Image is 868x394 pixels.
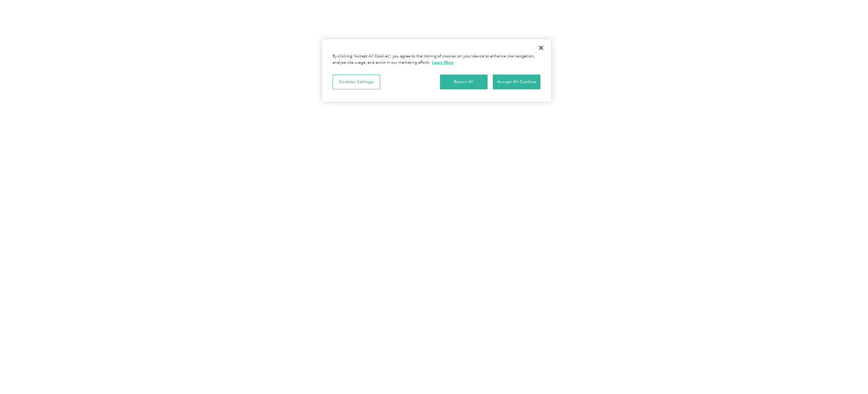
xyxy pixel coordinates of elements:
[322,39,551,102] div: Privacy
[432,60,454,65] a: More information about your privacy, opens in a new tab
[440,75,488,89] button: Reject All
[493,75,540,89] button: Accept All Cookies
[333,75,380,89] button: Cookies Settings
[533,40,549,56] button: Close
[322,39,551,102] div: Cookie banner
[333,53,540,66] div: By clicking “Accept All Cookies”, you agree to the storing of cookies on your device to enhance s...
